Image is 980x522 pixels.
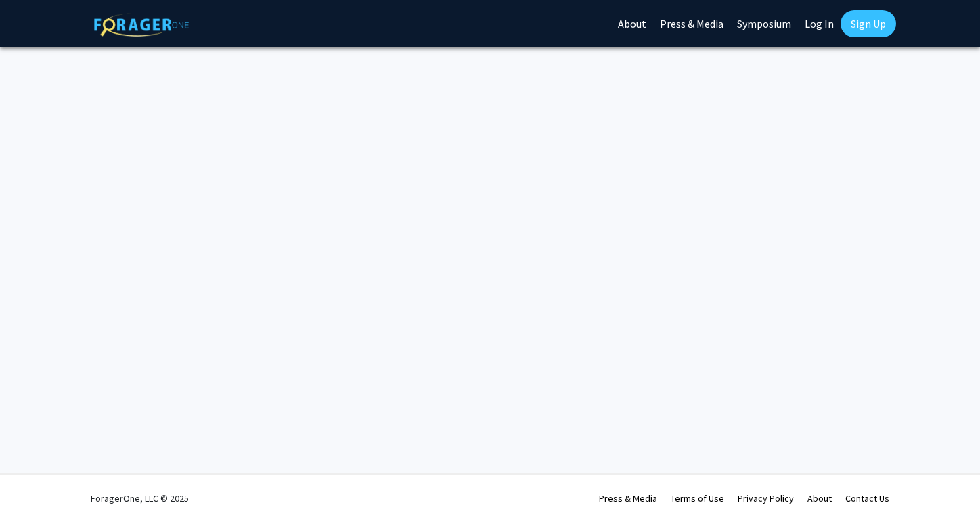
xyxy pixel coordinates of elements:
a: Press & Media [599,492,657,504]
a: Contact Us [845,492,889,504]
img: ForagerOne Logo [94,13,189,37]
div: ForagerOne, LLC © 2025 [91,475,189,522]
a: Sign Up [841,10,896,37]
a: Terms of Use [671,492,724,504]
a: About [807,492,832,504]
a: Privacy Policy [738,492,794,504]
